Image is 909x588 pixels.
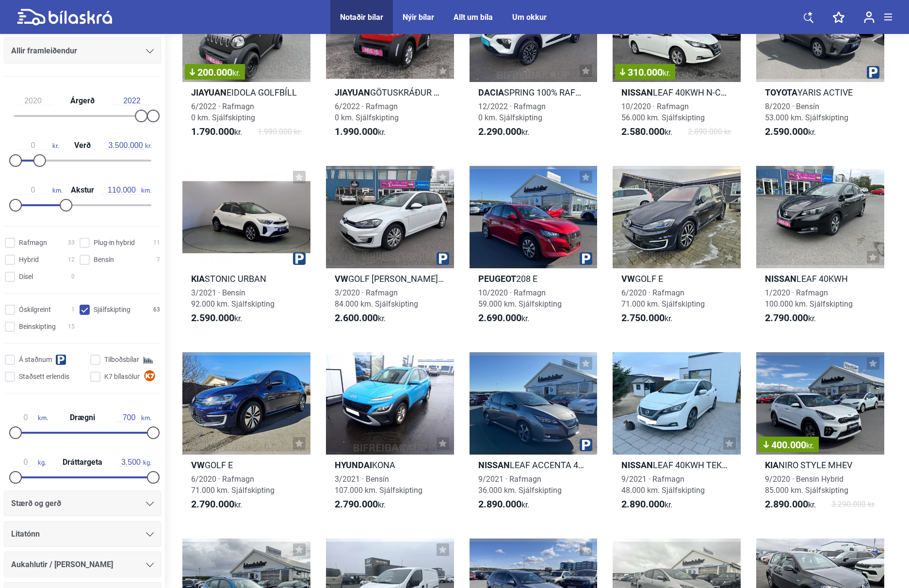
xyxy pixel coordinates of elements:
[153,238,160,248] span: 11
[512,13,547,22] a: Um okkur
[806,441,814,450] span: kr.
[335,126,386,138] span: kr.
[67,414,97,422] span: Drægni
[335,102,399,122] span: 6/2022 · Rafmagn 0 km. Sjálfskipting
[258,126,302,138] span: 1.990.000 kr.
[437,252,449,265] img: parking.png
[478,312,521,324] b: 2.690.000
[14,186,63,195] span: km.
[94,238,135,248] span: Plug-in hybrid
[765,126,808,137] b: 2.590.000
[191,498,234,510] b: 2.790.000
[191,474,275,495] span: 6/2020 · Rafmagn 71.000 km. Sjálfskipting
[191,460,205,470] b: VW
[191,312,242,324] span: kr.
[765,87,797,98] b: Toyota
[68,255,75,265] span: 12
[470,273,598,284] h2: 208 E
[621,312,665,324] b: 2.750.000
[340,13,383,22] a: Notaðir bílar
[19,238,47,248] span: Rafmagn
[613,166,741,333] a: VWGOLF E6/2020 · Rafmagn71.000 km. Sjálfskipting2.750.000kr.
[621,102,705,122] span: 10/2020 · Rafmagn 56.000 km. Sjálfskipting
[621,460,653,470] b: Nissan
[478,126,521,137] b: 2.290.000
[191,312,234,324] b: 2.590.000
[335,312,378,324] b: 2.600.000
[621,87,653,98] b: Nissan
[613,273,741,284] h2: GOLF E
[191,274,205,284] b: Kia
[60,458,105,466] span: Dráttargeta
[191,102,255,122] span: 6/2022 · Rafmagn 0 km. Sjálfskipting
[335,274,348,284] b: VW
[191,499,242,510] span: kr.
[470,352,598,519] a: NissanLEAF ACCENTA 40KWH9/2021 · Rafmagn36.000 km. Sjálfskipting2.890.000kr.
[19,272,33,282] span: Dísel
[326,87,454,98] h2: GÖTUSKRÁÐUR GOLFBÍLL EIDOLA LZ EV
[765,288,853,309] span: 1/2020 · Rafmagn 100.000 km. Sjálfskipting
[106,141,151,150] span: kr.
[335,499,386,510] span: kr.
[326,273,454,284] h2: GOLF [PERSON_NAME] 36KWH
[756,166,884,333] a: NissanLEAF 40KWH1/2020 · Rafmagn100.000 km. Sjálfskipting2.790.000kr.
[867,66,879,79] img: parking.png
[478,102,546,122] span: 12/2022 · Rafmagn 0 km. Sjálfskipting
[191,126,234,137] b: 1.790.000
[478,87,504,98] b: Dacia
[335,87,370,98] b: JIAYUAN
[102,186,151,195] span: km.
[335,288,418,309] span: 3/2020 · Rafmagn 84.000 km. Sjálfskipting
[765,126,816,138] span: kr.
[765,102,848,122] span: 8/2020 · Bensín 53.000 km. Sjálfskipting
[763,440,814,450] span: 400.000
[613,459,741,471] h2: LEAF 40KWH TEKNA
[756,459,884,471] h2: NIRO STYLE MHEV
[19,355,52,365] span: Á staðnum
[620,67,670,77] span: 310.000
[335,474,422,495] span: 3/2021 · Bensín 107.000 km. Sjálfskipting
[11,558,113,572] span: Aukahlutir / [PERSON_NAME]
[478,126,529,138] span: kr.
[68,238,75,248] span: 33
[19,255,39,265] span: Hybrid
[182,352,310,519] a: VWGOLF E6/2020 · Rafmagn71.000 km. Sjálfskipting2.790.000kr.
[478,312,529,324] span: kr.
[470,166,598,333] a: Peugeot208 E10/2020 · Rafmagn59.000 km. Sjálfskipting2.690.000kr.
[864,11,875,23] img: user-login.svg
[621,126,665,137] b: 2.580.000
[14,413,48,422] span: km.
[621,312,672,324] span: kr.
[756,273,884,284] h2: LEAF 40KWH
[663,68,670,78] span: kr.
[104,355,139,365] span: Tilboðsbílar
[72,142,93,149] span: Verð
[621,498,665,510] b: 2.890.000
[756,87,884,98] h2: YARIS ACTIVE
[621,274,635,284] b: VW
[94,255,114,265] span: Bensín
[765,312,808,324] b: 2.790.000
[478,460,510,470] b: Nissan
[191,87,227,98] b: JIAYUAN
[756,352,884,519] a: 400.000kr.KiaNIRO STYLE MHEV9/2020 · Bensín Hybrid85.000 km. Sjálfskipting2.890.000kr.3.290.000 kr.
[478,288,562,309] span: 10/2020 · Rafmagn 59.000 km. Sjálfskipting
[117,413,151,422] span: km.
[580,439,592,451] img: parking.png
[765,499,816,510] span: kr.
[182,273,310,284] h2: STONIC URBAN
[19,322,56,332] span: Beinskipting
[326,166,454,333] a: VWGOLF [PERSON_NAME] 36KWH3/2020 · Rafmagn84.000 km. Sjálfskipting2.600.000kr.
[765,312,816,324] span: kr.
[104,372,140,382] span: K7 bílasölur
[232,68,240,78] span: kr.
[765,274,796,284] b: Nissan
[11,527,40,541] span: Litatónn
[19,372,69,382] span: Staðsett erlendis
[403,13,434,22] a: Nýir bílar
[580,252,592,265] img: parking.png
[478,499,529,510] span: kr.
[613,87,741,98] h2: LEAF 40KWH N-CONNECTA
